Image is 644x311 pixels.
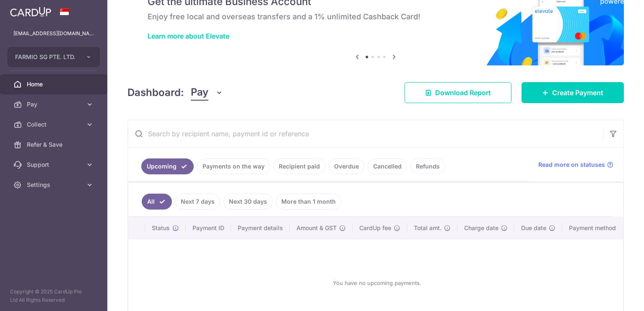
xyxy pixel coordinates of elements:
span: Home [27,80,82,88]
a: Upcoming [141,158,194,174]
a: Learn more about Elevate [148,32,229,40]
span: Charge date [464,224,499,232]
span: CardUp fee [359,224,391,232]
span: FARMIO SG PTE. LTD. [15,53,77,61]
span: Pay [191,85,208,101]
img: CardUp [10,7,51,17]
span: Read more on statuses [538,161,605,169]
a: Payments on the way [197,158,270,174]
a: Overdue [329,158,364,174]
span: Collect [27,120,82,129]
a: Next 30 days [223,194,273,210]
span: Status [152,224,170,232]
h6: Enjoy free local and overseas transfers and a 1% unlimited Cashback Card! [148,12,604,22]
button: Pay [191,85,223,101]
th: Payment method [562,217,626,239]
input: Search by recipient name, payment id or reference [128,120,603,147]
button: FARMIO SG PTE. LTD. [8,47,100,67]
span: Due date [521,224,546,232]
span: Pay [27,100,82,109]
span: Settings [27,181,82,189]
a: Read more on statuses [538,161,613,169]
p: [EMAIL_ADDRESS][DOMAIN_NAME] [13,29,94,38]
a: Download Report [405,82,512,103]
a: Cancelled [368,158,407,174]
th: Payment details [231,217,290,239]
span: Amount & GST [296,224,337,232]
a: Next 7 days [175,194,220,210]
h4: Dashboard: [127,85,184,100]
a: More than 1 month [276,194,341,210]
span: Refer & Save [27,140,82,149]
th: Payment ID [186,217,231,239]
span: Total amt. [414,224,441,232]
span: Create Payment [552,88,603,98]
a: All [142,194,172,210]
a: Create Payment [522,82,624,103]
a: Refunds [410,158,445,174]
a: Recipient paid [273,158,325,174]
span: Download Report [435,88,491,98]
span: Help [19,6,36,13]
span: Support [27,161,82,169]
